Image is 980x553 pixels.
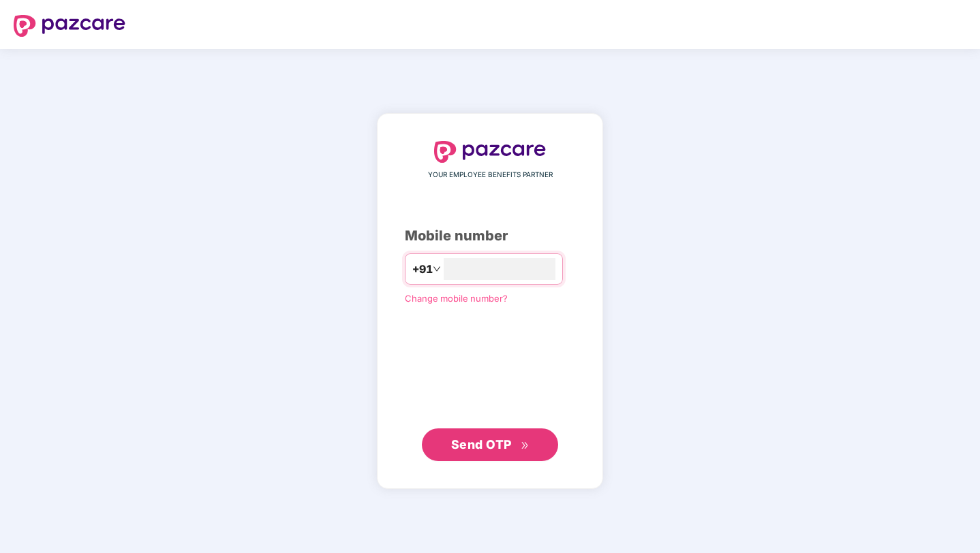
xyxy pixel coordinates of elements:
[14,15,125,37] img: logo
[433,265,441,273] span: down
[405,293,508,304] a: Change mobile number?
[434,141,546,163] img: logo
[521,441,530,450] span: double-right
[405,225,575,247] div: Mobile number
[422,428,558,461] button: Send OTPdouble-right
[428,170,553,180] span: YOUR EMPLOYEE BENEFITS PARTNER
[412,261,433,278] span: +91
[451,437,512,452] span: Send OTP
